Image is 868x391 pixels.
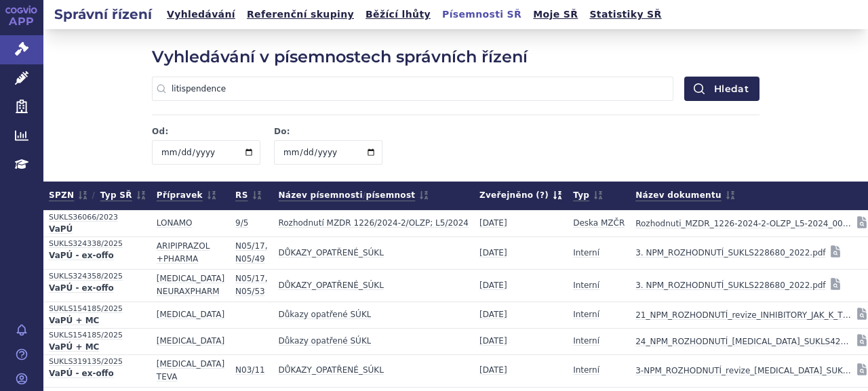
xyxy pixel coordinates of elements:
a: DŮKAZY_OPATŘENÉ_SÚKL [278,276,383,295]
a: Důkazy opatřené SÚKL [278,306,371,325]
span: ARIPIPRAZOL +PHARMA [157,241,210,264]
a: SUKLS154185/2025 [49,329,146,342]
span: LONAMO [157,218,193,228]
a: Zveřejněno(?) [479,187,562,204]
span: Interní [573,248,599,258]
a: [MEDICAL_DATA] [157,306,224,325]
a: Interní [573,276,599,295]
a: [MEDICAL_DATA] NEURAXPHARM [157,270,224,302]
h2: Správní řízení [43,5,163,24]
strong: Rozhodnutí MZDR 1226/2024-2/OLZP; L5/2024 [278,217,469,230]
a: [MEDICAL_DATA] TEVA [157,355,224,387]
input: např. §39b odst. 2 písm. b), rovnováhy mezi dvěma protipóly, nejbližší terapeuticky porovnatelný,... [152,77,673,101]
a: 24_NPM_ROZHODNUTÍ_[MEDICAL_DATA]_SUKLS4293_2023.pdf [635,332,852,351]
a: Vyhledávání [163,5,239,24]
a: Název písemnosti/písemnost [278,187,429,204]
span: 9/5 [235,218,248,228]
a: [DATE] [479,214,507,233]
strong: DŮKAZY_OPATŘENÉ_SÚKL [278,364,383,377]
strong: VaPÚ + MC [49,342,146,354]
button: Hledat [684,77,759,101]
a: VaPÚ [49,224,146,236]
span: Interní [573,310,599,319]
span: N05/17, N05/53 [235,274,267,297]
a: [DATE] [479,276,507,295]
h2: Vyhledávání v písemnostech správních řízení [152,45,759,68]
a: SPZN [49,187,87,204]
span: [DATE] [479,248,507,258]
span: Název písemnosti písemnost [278,187,429,204]
a: [DATE] [479,332,507,351]
a: [DATE] [479,361,507,380]
a: Důkazy opatřené SÚKL [278,332,371,351]
a: ARIPIPRAZOL +PHARMA [157,237,224,269]
a: Interní [573,332,599,351]
strong: Důkazy opatřené SÚKL [278,335,371,348]
a: N05/17, N05/53 [235,270,267,302]
a: Referenční skupiny [243,5,358,24]
span: / [87,190,100,201]
a: SUKLS324338/2025 [49,237,146,250]
a: Deska MZČR [573,214,625,233]
a: VaPÚ + MC [49,315,146,328]
a: DŮKAZY_OPATŘENÉ_SÚKL [278,244,383,263]
strong: DŮKAZY_OPATŘENÉ_SÚKL [278,279,383,293]
span: / [363,190,366,201]
a: 9/5 [235,214,248,233]
a: VaPÚ - ex-offo [49,250,146,263]
span: Interní [573,365,599,375]
span: PREGABALIN TEVA [157,359,224,382]
a: VaPÚ - ex-offo [49,283,146,295]
span: TREMFYA [157,336,224,346]
span: [DATE] [479,365,507,375]
span: SUKLS319135/2025 [49,355,146,368]
span: [DATE] [479,281,507,290]
a: VaPÚ - ex-offo [49,368,146,381]
span: Deska MZČR [573,218,625,228]
span: N03/11 [235,365,265,375]
a: Interní [573,244,599,263]
a: Interní [573,361,599,380]
a: 3. NPM_ROZHODNUTÍ_SUKLS228680_2022.pdf [635,243,825,262]
a: Statistiky SŘ [585,5,665,24]
a: Typ SŘ [100,187,146,204]
a: 3-NPM_ROZHODNUTÍ_revize_[MEDICAL_DATA]_SUKLS110938_2014.pdf [635,361,852,380]
a: SUKLS324358/2025 [49,270,146,283]
span: Zveřejněno [479,187,562,204]
a: [MEDICAL_DATA] [157,332,224,351]
a: N03/11 [235,361,265,380]
span: SUKLS36066/2023 [49,211,146,224]
a: RS [235,187,261,204]
a: Interní [573,306,599,325]
a: SUKLS154185/2025 [49,302,146,315]
a: Moje SŘ [529,5,582,24]
span: Interní [573,336,599,346]
a: Písemnosti SŘ [438,5,526,24]
label: Do: [274,126,382,138]
span: [DATE] [479,218,507,228]
a: Rozhodnuti_MZDR_1226-2024-2-OLZP_L5-2024_003.pdf [635,214,852,233]
strong: Důkazy opatřené SÚKL [278,308,371,322]
a: Typ [573,187,603,204]
a: Přípravek [157,187,216,204]
span: Název dokumentu [635,187,735,204]
strong: DŮKAZY_OPATŘENÉ_SÚKL [278,247,383,260]
a: 3. NPM_ROZHODNUTÍ_SUKLS228680_2022.pdf [635,276,825,295]
span: [DATE] [479,310,507,319]
span: TREMFYA [157,310,224,319]
a: 21_NPM_ROZHODNUTÍ_revize_INHIBITORY_JAK_K_TERAPII_RA_SUKLS274309_2022.pdf [635,306,852,325]
label: Od: [152,126,260,138]
a: [DATE] [479,244,507,263]
span: N05/17, N05/49 [235,241,267,264]
span: Interní [573,281,599,290]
